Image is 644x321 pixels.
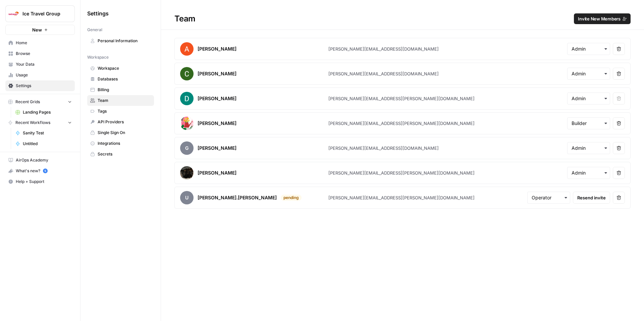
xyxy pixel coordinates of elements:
button: Invite New Members [574,13,631,24]
a: Tags [87,106,154,117]
input: Admin [572,170,606,176]
a: Usage [5,70,75,80]
img: avatar [180,42,194,56]
div: What's new? [6,166,74,176]
img: avatar [180,92,194,105]
a: AirOps Academy [5,155,75,166]
span: Billing [98,87,151,93]
a: Your Data [5,59,75,70]
img: Ice Travel Group Logo [8,8,20,20]
button: Recent Grids [5,97,75,107]
img: avatar [180,166,194,180]
input: Admin [572,95,606,102]
div: [PERSON_NAME][EMAIL_ADDRESS][PERSON_NAME][DOMAIN_NAME] [328,120,475,127]
span: Browse [16,51,72,57]
div: [PERSON_NAME] [198,46,236,52]
input: Operator [532,194,566,201]
div: [PERSON_NAME][EMAIL_ADDRESS][PERSON_NAME][DOMAIN_NAME] [328,95,475,102]
button: Help + Support [5,176,75,187]
div: [PERSON_NAME][EMAIL_ADDRESS][PERSON_NAME][DOMAIN_NAME] [328,194,475,201]
a: Billing [87,84,154,95]
span: Ice Travel Group [22,10,63,17]
a: Sanity Test [12,128,75,138]
span: Databases [98,76,151,82]
a: Untitled [12,138,75,149]
div: [PERSON_NAME] [198,70,236,77]
text: 5 [44,169,46,173]
div: [PERSON_NAME] [198,120,236,127]
div: [PERSON_NAME][EMAIL_ADDRESS][PERSON_NAME][DOMAIN_NAME] [328,170,475,176]
a: Landing Pages [12,107,75,118]
div: [PERSON_NAME][EMAIL_ADDRESS][DOMAIN_NAME] [328,70,439,77]
span: API Providers [98,119,151,125]
span: Recent Workflows [15,120,50,126]
span: Personal Information [98,38,151,44]
span: Secrets [98,151,151,157]
a: 5 [43,169,48,173]
span: Single Sign On [98,130,151,136]
input: Builder [572,120,606,127]
span: General [87,27,102,33]
span: Workspace [87,54,109,60]
span: Integrations [98,140,151,146]
img: avatar [180,67,194,80]
span: Settings [16,83,72,89]
button: Recent Workflows [5,118,75,128]
a: Browse [5,48,75,59]
input: Admin [572,145,606,151]
a: Personal Information [87,36,154,46]
span: Workspace [98,65,151,71]
div: [PERSON_NAME] [198,145,236,151]
a: Workspace [87,63,154,74]
a: Settings [5,80,75,91]
div: pending [281,195,302,201]
span: Landing Pages [23,109,72,115]
img: avatar [180,117,194,130]
a: API Providers [87,117,154,127]
span: Recent Grids [15,99,40,105]
span: Settings [87,9,109,17]
a: Secrets [87,149,154,159]
a: Integrations [87,138,154,149]
button: Resend invite [573,192,610,204]
a: Single Sign On [87,127,154,138]
span: New [32,26,42,33]
span: Team [98,98,151,104]
a: Home [5,38,75,48]
span: Tags [98,108,151,114]
a: Team [87,95,154,106]
span: Invite New Members [578,15,621,22]
button: New [5,25,75,35]
a: Databases [87,74,154,84]
span: Your Data [16,61,72,67]
div: [PERSON_NAME].[PERSON_NAME] [198,194,277,201]
div: Team [161,13,644,24]
div: [PERSON_NAME][EMAIL_ADDRESS][DOMAIN_NAME] [328,145,439,151]
span: Sanity Test [23,130,72,136]
span: u [180,191,194,204]
span: Usage [16,72,72,78]
span: Help + Support [16,179,72,185]
input: Admin [572,46,606,52]
input: Admin [572,70,606,77]
span: G [180,141,194,155]
div: [PERSON_NAME][EMAIL_ADDRESS][DOMAIN_NAME] [328,46,439,52]
span: Resend invite [577,194,606,201]
span: Untitled [23,141,72,147]
div: [PERSON_NAME] [198,95,236,102]
span: Home [16,40,72,46]
button: Workspace: Ice Travel Group [5,5,75,22]
button: What's new? 5 [5,166,75,176]
div: [PERSON_NAME] [198,170,236,176]
span: AirOps Academy [16,157,72,163]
